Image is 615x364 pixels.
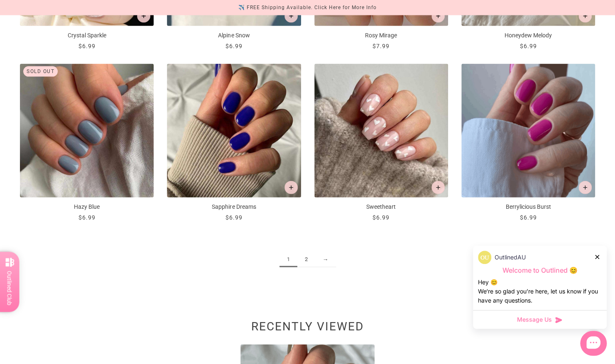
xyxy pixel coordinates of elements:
[297,252,315,267] a: 2
[23,66,58,77] div: Sold out
[461,31,595,40] p: Honeydew Melody
[461,64,595,198] img: Berrylicious Burst-Press on Manicure-Outlined
[578,181,592,194] button: Add to cart
[461,203,595,211] p: Berrylicious Burst
[20,64,154,222] a: Hazy Blue
[372,43,390,49] span: $7.99
[279,252,297,267] span: 1
[314,31,448,40] p: Rosy Mirage
[431,181,445,194] button: Add to cart
[225,43,243,49] span: $6.99
[167,64,301,222] a: Sapphire Dreams
[78,43,96,49] span: $6.99
[20,31,154,40] p: Crystal Sparkle
[431,10,445,23] button: Add to cart
[519,43,537,49] span: $6.99
[478,278,602,305] div: Hey 😊 We‘re so glad you’re here, let us know if you have any questions.
[137,10,150,23] button: Add to cart
[372,214,390,221] span: $6.99
[284,10,298,23] button: Add to cart
[167,31,301,40] p: Alpine Snow
[314,64,448,222] a: Sweetheart
[78,214,96,221] span: $6.99
[495,253,526,262] p: OutlinedAU
[167,203,301,211] p: Sapphire Dreams
[238,3,377,12] div: ✈️ FREE Shipping Available. Click Here for More Info
[314,203,448,211] p: Sweetheart
[478,266,602,275] p: Welcome to Outlined 😊
[20,203,154,211] p: Hazy Blue
[225,214,243,221] span: $6.99
[20,64,154,198] img: Hazy Blue - Press On Nails
[284,181,298,194] button: Add to cart
[20,325,595,334] h2: Recently viewed
[478,251,491,264] img: data:image/png;base64,iVBORw0KGgoAAAANSUhEUgAAACQAAAAkCAYAAADhAJiYAAAAAXNSR0IArs4c6QAAAXhJREFUWEd...
[461,64,595,222] a: Berrylicious Burst
[315,252,336,267] a: →
[519,214,537,221] span: $6.99
[517,315,552,324] span: Message Us
[167,64,301,198] img: Sapphire Dreams - Press On Nails
[578,10,592,23] button: Add to cart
